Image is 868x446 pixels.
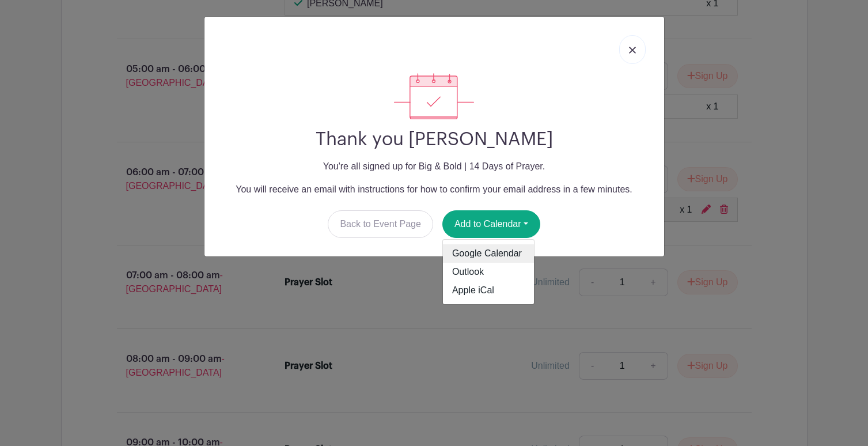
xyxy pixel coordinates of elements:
[442,210,540,238] button: Add to Calendar
[443,244,534,263] a: Google Calendar
[443,281,534,300] a: Apple iCal
[443,263,534,281] a: Outlook
[214,160,655,173] p: You're all signed up for Big & Bold | 14 Days of Prayer.
[214,183,655,196] p: You will receive an email with instructions for how to confirm your email address in a few minutes.
[328,210,433,238] a: Back to Event Page
[214,128,655,150] h2: Thank you [PERSON_NAME]
[629,47,636,54] img: close_button-5f87c8562297e5c2d7936805f587ecaba9071eb48480494691a3f1689db116b3.svg
[394,73,473,119] img: signup_complete-c468d5dda3e2740ee63a24cb0ba0d3ce5d8a4ecd24259e683200fb1569d990c8.svg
